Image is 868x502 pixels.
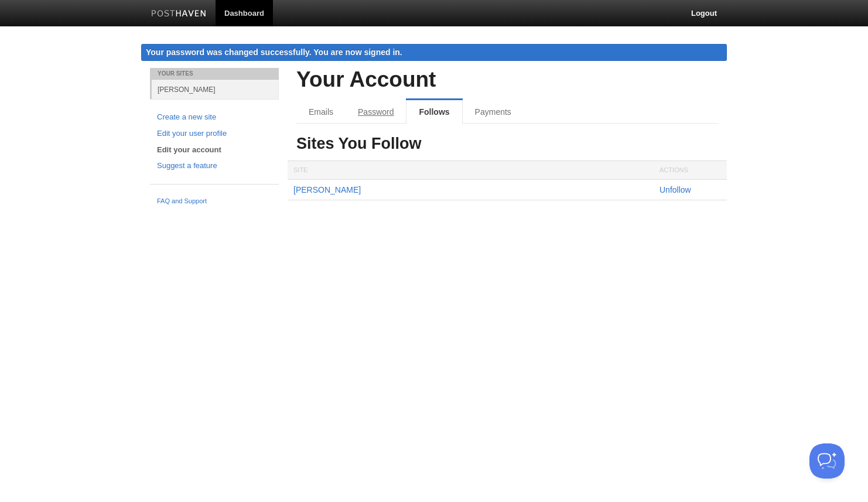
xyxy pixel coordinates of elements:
a: Edit your user profile [157,128,272,140]
iframe: Help Scout Beacon - Open [809,443,845,479]
a: [PERSON_NAME] [293,185,361,194]
div: Your password was changed successfully. You are now signed in. [141,44,727,61]
a: Payments [463,100,524,124]
a: Suggest a feature [157,160,272,172]
a: Password [346,100,406,124]
a: [PERSON_NAME] [152,80,279,99]
a: Create a new site [157,111,272,124]
h3: Sites You Follow [296,135,718,153]
img: Posthaven-bar [151,10,207,19]
h2: Your Account [296,68,718,92]
a: Follows [406,100,462,124]
li: Your Sites [150,68,279,80]
div: Actions [654,161,727,179]
a: FAQ and Support [157,196,272,207]
a: Unfollow [659,185,691,194]
a: Edit your account [157,144,272,156]
div: Site [288,161,654,179]
a: Emails [296,100,346,124]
